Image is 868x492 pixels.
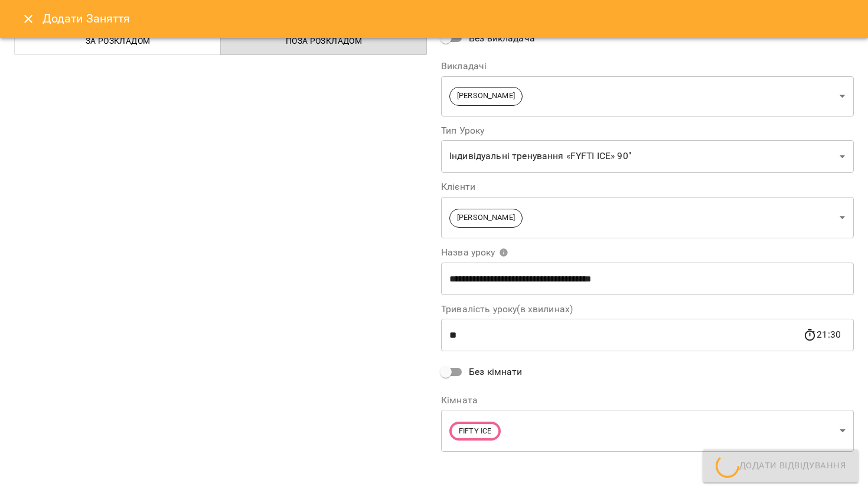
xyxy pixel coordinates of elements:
[452,426,498,437] span: FIFTY ICE
[14,5,43,33] button: Close
[43,9,854,28] h6: Додати Заняття
[441,140,854,173] div: Індивідуальні тренування «FYFTI ICE» 90"
[441,61,854,71] label: Викладачі
[441,248,508,257] span: Назва уроку
[469,31,535,46] span: Без викладача
[441,126,854,135] label: Тип Уроку
[14,27,221,55] button: За розкладом
[441,196,854,238] div: [PERSON_NAME]
[228,34,420,48] span: Поза розкладом
[450,90,522,102] span: [PERSON_NAME]
[441,410,854,452] div: FIFTY ICE
[441,76,854,116] div: [PERSON_NAME]
[469,365,523,379] span: Без кімнати
[220,27,427,55] button: Поза розкладом
[450,212,522,224] span: [PERSON_NAME]
[441,396,854,405] label: Кімната
[22,34,214,48] span: За розкладом
[441,182,854,192] label: Клієнти
[441,305,854,314] label: Тривалість уроку(в хвилинах)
